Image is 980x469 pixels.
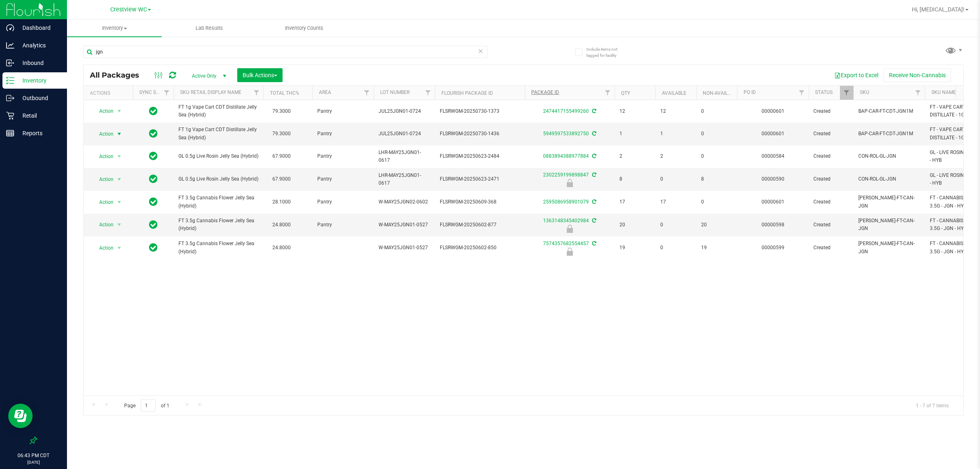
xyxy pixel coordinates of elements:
[237,68,283,82] button: Bulk Actions
[67,20,162,37] a: Inventory
[762,176,784,182] a: 00000590
[703,90,739,96] a: Non-Available
[543,153,589,159] a: 0883894388977884
[29,436,38,444] label: Pin the sidebar to full width on large screens
[317,198,369,206] span: Pantry
[701,198,732,206] span: 0
[90,71,147,80] span: All Packages
[14,58,63,68] p: Inbound
[185,25,234,32] span: Lab Results
[268,219,295,231] span: 24.8000
[379,130,430,138] span: JUL25JGN01-0724
[92,105,114,117] span: Action
[860,89,869,95] a: SKU
[114,105,125,117] span: select
[6,94,14,102] inline-svg: Outbound
[243,72,277,78] span: Bulk Actions
[440,152,520,160] span: FLSRWGM-20250623-2484
[379,149,430,164] span: LHR-MAY25JGN01-0617
[660,221,691,229] span: 0
[14,128,63,138] p: Reports
[912,6,964,13] span: Hi, [MEDICAL_DATA]!
[317,175,369,183] span: Pantry
[591,131,596,136] span: Sync from Compliance System
[884,68,951,82] button: Receive Non-Cannabis
[591,153,596,159] span: Sync from Compliance System
[257,20,352,37] a: Inventory Counts
[379,221,430,229] span: W-MAY25JGN01-0527
[178,103,258,119] span: FT 1g Vape Cart CDT Distillate Jelly Sea (Hybrid)
[543,241,589,246] a: 7574357682554457
[858,152,920,160] span: CON-ROL-GL-JGN
[591,218,596,223] span: Sync from Compliance System
[421,86,435,100] a: Filter
[701,152,732,160] span: 0
[701,107,732,115] span: 0
[160,86,174,100] a: Filter
[523,248,616,256] div: Newly Received
[92,197,114,208] span: Action
[114,197,125,208] span: select
[829,68,884,82] button: Export to Excel
[178,126,258,141] span: FT 1g Vape Cart CDT Distillate Jelly Sea (Hybrid)
[858,194,920,210] span: [PERSON_NAME]-FT-CAN-JGN
[762,245,784,250] a: 00000599
[4,459,63,465] p: [DATE]
[149,242,158,253] span: In Sync
[178,194,258,210] span: FT 3.5g Cannabis Flower Jelly Sea (Hybrid)
[701,221,732,229] span: 20
[6,76,14,85] inline-svg: Inventory
[701,175,732,183] span: 8
[6,129,14,137] inline-svg: Reports
[6,41,14,49] inline-svg: Analytics
[92,128,114,140] span: Action
[114,151,125,162] span: select
[268,196,295,208] span: 28.1000
[762,199,784,205] a: 00000601
[543,131,589,136] a: 5949597533892750
[270,90,299,96] a: Total THC%
[178,152,258,160] span: GL 0.5g Live Rosin Jelly Sea (Hybrid)
[601,86,615,100] a: Filter
[911,86,925,100] a: Filter
[8,404,33,428] iframe: Resource center
[149,128,158,139] span: In Sync
[250,86,263,100] a: Filter
[813,175,849,183] span: Created
[591,172,596,178] span: Sync from Compliance System
[619,107,650,115] span: 12
[813,152,849,160] span: Created
[14,111,63,121] p: Retail
[149,196,158,208] span: In Sync
[440,198,520,206] span: FLSRWGM-20250609-368
[523,225,616,233] div: Newly Received
[92,151,114,162] span: Action
[660,175,691,183] span: 0
[117,399,176,412] span: Page of 1
[14,23,63,33] p: Dashboard
[440,221,520,229] span: FLSRWGM-20250602-877
[543,172,589,178] a: 2302259199898847
[268,242,295,254] span: 24.8000
[744,89,756,95] a: PO ID
[114,174,125,185] span: select
[92,174,114,185] span: Action
[14,93,63,103] p: Outbound
[14,40,63,50] p: Analytics
[317,130,369,138] span: Pantry
[317,221,369,229] span: Pantry
[619,221,650,229] span: 20
[268,128,295,140] span: 79.3000
[440,107,520,115] span: FLSRWGM-20250730-1373
[319,89,331,95] a: Area
[523,179,616,187] div: Launch Hold
[660,152,691,160] span: 2
[180,89,241,95] a: SKU Retail Display Name
[795,86,808,100] a: Filter
[379,107,430,115] span: JUL25JGN01-0724
[762,108,784,114] a: 00000601
[274,25,334,32] span: Inventory Counts
[840,86,853,100] a: Filter
[591,199,596,205] span: Sync from Compliance System
[360,86,374,100] a: Filter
